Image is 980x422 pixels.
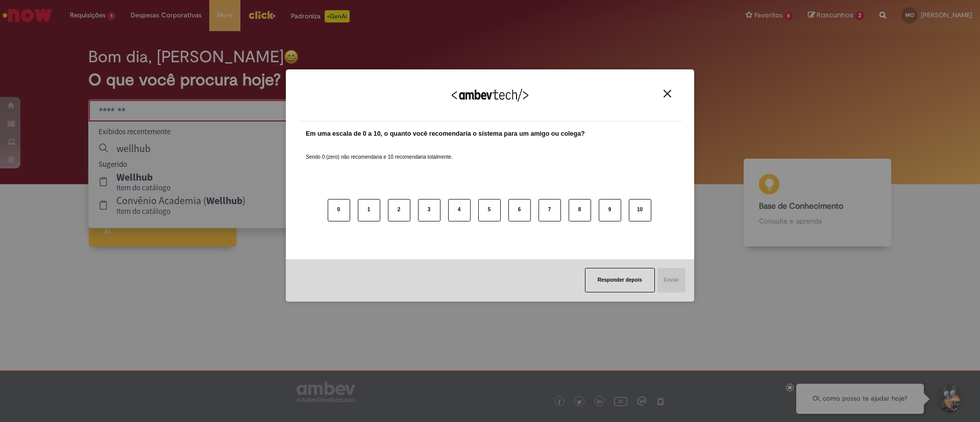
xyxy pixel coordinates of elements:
button: 6 [508,199,531,221]
button: 7 [538,199,561,221]
button: Close [660,89,674,98]
button: 8 [569,199,591,221]
button: 9 [599,199,621,221]
button: 1 [358,199,380,221]
label: Sendo 0 (zero) não recomendaria e 10 recomendaria totalmente. [306,141,453,161]
label: Em uma escala de 0 a 10, o quanto você recomendaria o sistema para um amigo ou colega? [306,129,585,139]
button: 4 [448,199,471,221]
img: Close [664,90,671,97]
button: Responder depois [585,268,655,292]
button: 2 [388,199,410,221]
img: Logo Ambevtech [452,89,528,102]
button: 10 [629,199,651,221]
button: 5 [478,199,501,221]
button: 3 [418,199,440,221]
button: 0 [328,199,350,221]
